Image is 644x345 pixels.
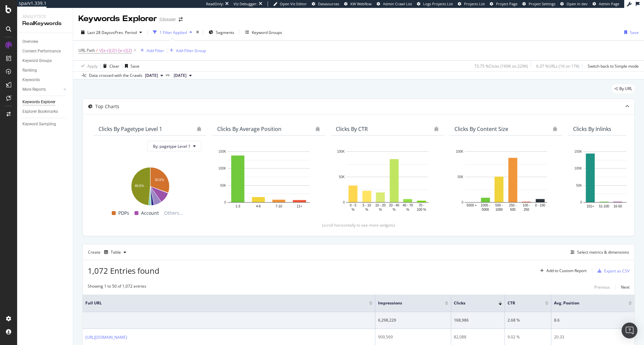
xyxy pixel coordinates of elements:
div: 9.02 % [508,334,548,340]
div: 6.37 % URLs ( 1K on 17K ) [536,63,579,69]
div: 6,298,229 [378,317,448,323]
span: vs Prev. Period [111,30,137,35]
div: Clicks By pagetype Level 1 [99,126,162,132]
text: 0 [580,201,582,204]
div: Select metrics & dimensions [577,249,629,255]
button: Add Filter Group [167,47,206,54]
span: 2025 Oct. 12th [145,73,158,78]
div: Switch back to Simple mode [588,63,639,69]
button: Switch back to Simple mode [585,61,639,71]
span: Others... [161,209,186,217]
div: Table [111,250,121,254]
text: 30.6% [155,178,164,182]
span: KW Webflow [350,1,372,6]
button: Add to Custom Report [538,266,587,276]
button: [DATE] [171,72,194,79]
span: Segments [216,30,234,35]
button: Export as CSV [595,266,629,276]
text: % [379,208,382,211]
button: Select metrics & dimensions [568,248,629,256]
div: Export as CSV [604,268,629,274]
text: 100 - [523,204,530,207]
div: (scroll horizontally to see more widgets) [91,222,627,228]
button: Apply [78,61,98,71]
a: Explorer Bookmarks [22,108,68,115]
button: Next [621,283,629,291]
text: 250 - [509,204,516,207]
div: Glossier [160,16,176,23]
span: Account [141,209,159,217]
div: 168,986 [454,317,502,323]
button: Keyword Groups [243,27,285,38]
span: Admin Page [599,1,619,6]
text: 0 - 5 [350,204,356,207]
text: 70 - [419,204,424,207]
div: 2.68 % [508,317,548,323]
span: ≠ [96,47,98,53]
text: 250 [524,208,529,211]
text: 16-50 [613,204,622,208]
text: 7-10 [276,204,282,208]
button: Save [122,61,139,71]
text: 50K [576,184,582,187]
text: 50K [339,175,345,179]
div: Showing 1 to 50 of 1,072 entries [88,283,146,291]
div: Data crossed with the Crawls [89,73,142,78]
span: 2025 Sep. 8th [174,73,187,78]
a: Ranking [22,67,68,74]
span: Project Page [496,1,517,6]
div: ReadOnly: [206,1,224,7]
text: 150K [574,150,582,153]
div: 20.33 [554,334,632,340]
a: Datasources [312,1,339,7]
text: 5 - 10 [363,204,371,207]
div: 73.75 % Clicks ( 169K on 229K ) [474,63,528,69]
text: 11+ [297,204,302,208]
button: Add Filter [138,47,164,54]
a: More Reports [22,86,62,93]
span: Projects List [464,1,485,6]
div: Next [621,284,629,290]
span: Datasources [318,1,339,6]
span: vs [166,72,171,78]
div: legacy label [612,84,635,93]
div: Keyword Groups [252,30,282,35]
svg: A chart. [99,164,201,206]
div: More Reports [22,86,46,93]
div: bug [553,127,557,131]
svg: A chart. [217,148,320,212]
text: % [352,208,355,211]
span: \/[a-z]{2}\-[a-z]{2} [99,46,132,55]
text: 48.6% [134,184,144,188]
span: Logs Projects List [423,1,453,6]
span: Open in dev [567,1,588,6]
div: Clicks By Content Size [454,126,508,132]
div: bug [434,127,439,131]
text: 50K [457,175,463,179]
div: 1 Filter Applied [160,30,187,35]
text: 150K [219,150,226,153]
text: 0 [224,201,226,204]
button: Segments [206,27,237,38]
div: 909,569 [378,334,448,340]
text: 20 - 40 [389,204,399,207]
span: Impressions [378,300,435,306]
div: Keyword Sampling [22,121,56,128]
svg: A chart. [336,148,439,212]
div: A chart. [454,148,557,212]
button: Previous [594,283,610,291]
text: 100K [574,167,582,171]
button: By: pagetype Level 1 [147,141,201,151]
div: 8.6 [554,317,632,323]
span: By URL [619,87,632,91]
text: 500 [510,208,515,211]
text: 4-6 [256,204,261,208]
a: Content Performance [22,48,68,55]
div: Apply [87,63,98,69]
a: Logs Projects List [417,1,453,7]
div: Clicks By CTR [336,126,368,132]
text: 51-100 [599,204,609,208]
div: Clicks By Inlinks [573,126,611,132]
